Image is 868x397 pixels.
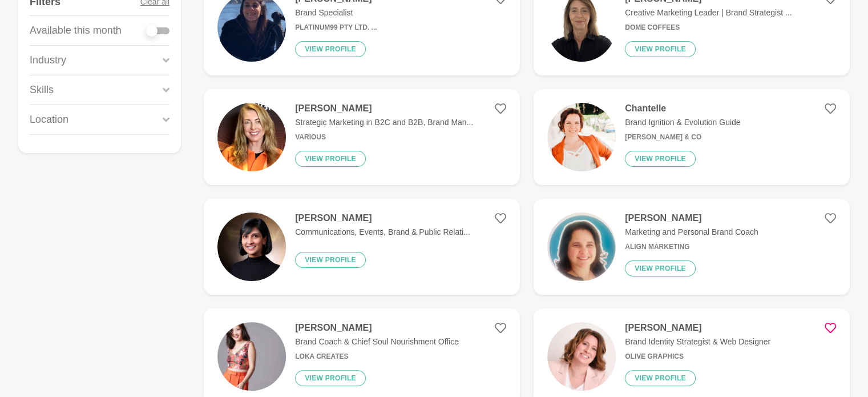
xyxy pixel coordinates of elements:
h4: [PERSON_NAME] [295,212,470,224]
h6: Dome Coffees [625,23,792,32]
button: View profile [625,260,696,276]
p: Brand Ignition & Evolution Guide [625,117,740,129]
a: [PERSON_NAME]Marketing and Personal Brand CoachAlign MarketingView profile [534,199,850,295]
p: Marketing and Personal Brand Coach [625,226,758,238]
h6: [PERSON_NAME] & Co [625,133,740,142]
p: Brand Coach & Chief Soul Nourishment Office [295,336,459,348]
p: Strategic Marketing in B2C and B2B, Brand Man... [295,117,473,129]
h6: Various [295,133,473,142]
button: View profile [295,41,366,57]
a: [PERSON_NAME]Communications, Events, Brand & Public Relati...View profile [204,199,520,295]
img: 89b456ceff08c72c95784b4c490968de2d6a0a3a-600x600.png [547,103,616,171]
p: Communications, Events, Brand & Public Relati... [295,226,470,238]
h4: Chantelle [625,103,740,114]
a: [PERSON_NAME]Strategic Marketing in B2C and B2B, Brand Man...VariousView profile [204,89,520,185]
img: 3e9508da3ac1a927a76fac642704b89b977c02e8-500x500.jpg [547,322,616,391]
button: View profile [295,252,366,268]
img: 23dfe6b37e27fa9795f08afb0eaa483090fbb44a-1003x870.png [217,103,286,171]
h4: [PERSON_NAME] [625,212,758,224]
p: Industry [30,53,66,68]
p: Brand Specialist [295,7,377,19]
h6: Olive Graphics [625,352,770,361]
button: View profile [625,41,696,57]
button: View profile [295,151,366,167]
button: View profile [625,370,696,386]
p: Skills [30,82,54,98]
h4: [PERSON_NAME] [295,103,473,114]
button: View profile [625,151,696,167]
h6: Align Marketing [625,243,758,251]
h6: LOKA Creates [295,352,459,361]
img: 8be344a310b66856e3d2e3ecf69ef6726d4f4dcd-2568x2547.jpg [547,212,616,281]
img: 8009931a5705ec47358651ae5bd4afa3410d50ad-4160x6240.jpg [217,322,286,391]
button: View profile [295,370,366,386]
img: 6a2bcdcb1d8cf02c620fc8a5dd8b5ca191b1664e-2953x2953.jpg [217,212,286,281]
h4: [PERSON_NAME] [625,322,770,334]
p: Location [30,112,68,127]
p: Creative Marketing Leader | Brand Strategist ... [625,7,792,19]
h4: [PERSON_NAME] [295,322,459,334]
p: Brand Identity Strategist & Web Designer [625,336,770,348]
p: Available this month [30,23,122,38]
h6: Platinum99 Pty Ltd. ... [295,23,377,32]
a: ChantelleBrand Ignition & Evolution Guide[PERSON_NAME] & CoView profile [534,89,850,185]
